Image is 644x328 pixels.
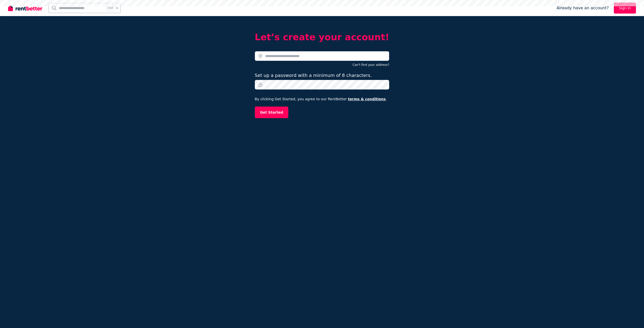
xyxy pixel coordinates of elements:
[614,3,636,14] a: Sign In
[352,63,389,67] button: Can't find your address?
[255,72,372,79] label: Set up a password with a minimum of 8 characters.
[116,6,118,10] span: k
[556,5,609,11] span: Already have an account?
[255,97,389,102] p: By clicking Get Started, you agree to our RentBetter .
[348,97,386,101] a: terms & conditions
[255,107,289,118] button: Get Started
[8,4,42,12] img: RentBetter
[255,32,389,42] h2: Let’s create your account!
[106,5,114,11] span: Ctrl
